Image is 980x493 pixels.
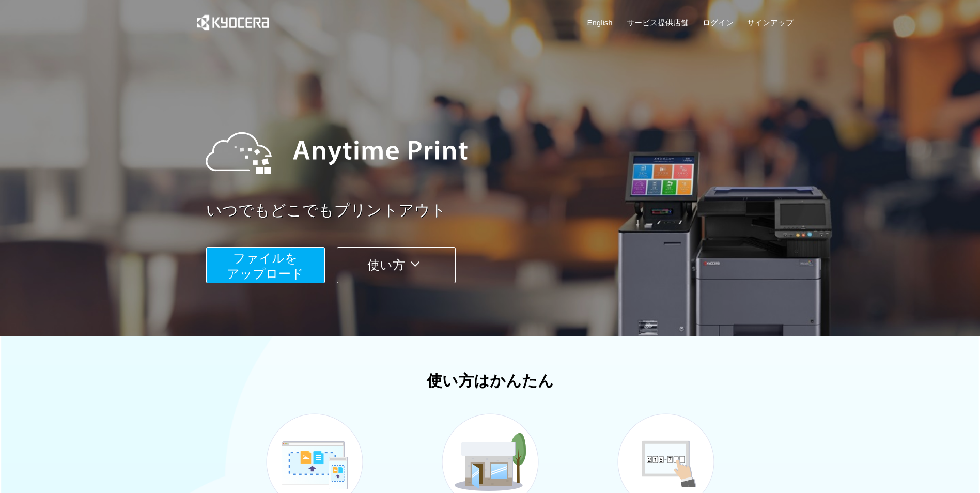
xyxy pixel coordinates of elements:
a: ログイン [703,17,734,28]
a: English [587,17,613,28]
a: サービス提供店舗 [627,17,689,28]
a: サインアップ [747,17,794,28]
span: ファイルを ​​アップロード [227,251,304,281]
button: 使い方 [337,247,456,283]
button: ファイルを​​アップロード [206,247,325,283]
a: いつでもどこでもプリントアウト [206,199,800,222]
